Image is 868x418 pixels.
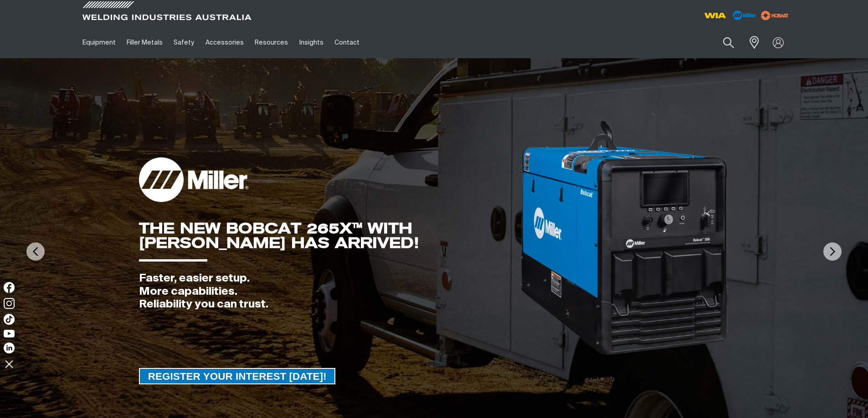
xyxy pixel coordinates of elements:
img: Facebook [4,282,15,293]
div: Faster, easier setup. More capabilities. Reliability you can trust. [139,272,519,311]
button: Search products [713,32,744,53]
a: Equipment [77,27,121,58]
img: PrevArrow [26,242,45,261]
input: Product name or item number... [701,32,744,53]
img: miller [758,9,791,22]
span: REGISTER YOUR INTEREST [DATE]! [140,368,335,384]
img: YouTube [4,330,15,337]
a: Contact [329,27,365,58]
a: Safety [168,27,200,58]
img: hide socials [1,356,17,372]
img: NextArrow [823,242,842,261]
img: TikTok [4,314,15,325]
a: Filler Metals [121,27,168,58]
a: Accessories [200,27,249,58]
a: Insights [293,27,329,58]
a: Resources [249,27,293,58]
img: Instagram [4,298,15,309]
img: LinkedIn [4,342,15,353]
nav: Main [77,27,613,58]
div: THE NEW BOBCAT 265X™ WITH [PERSON_NAME] HAS ARRIVED! [139,221,519,250]
a: REGISTER YOUR INTEREST TODAY! [139,368,336,384]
